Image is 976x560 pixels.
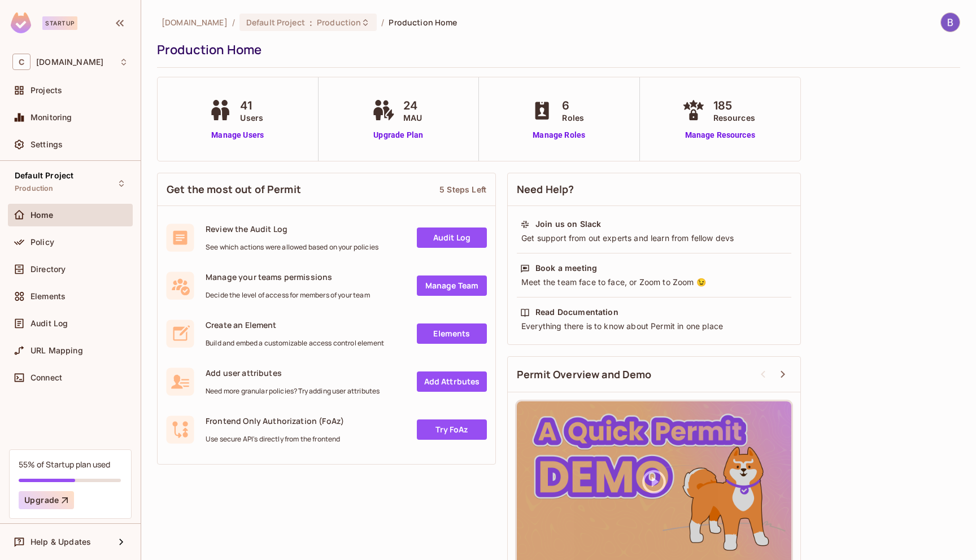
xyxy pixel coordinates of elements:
button: Upgrade [19,491,74,509]
span: 24 [403,97,422,114]
img: Bradley Macnee [941,13,960,32]
div: Join us on Slack [535,218,601,230]
span: Decide the level of access for members of your team [206,291,370,300]
div: 55% of Startup plan used [19,459,110,470]
img: SReyMgAAAABJRU5ErkJggg== [11,12,31,33]
a: Audit Log [417,228,487,248]
span: Policy [30,238,54,247]
a: Upgrade Plan [369,129,428,141]
span: MAU [403,112,422,124]
span: Need more granular policies? Try adding user attributes [206,387,380,396]
span: Directory [30,265,66,274]
span: Need Help? [517,182,574,196]
div: 5 Steps Left [439,184,486,195]
span: the active workspace [162,17,228,28]
span: Review the Audit Log [206,224,378,234]
span: Get the most out of Permit [167,182,301,196]
span: Frontend Only Authorization (FoAz) [206,415,344,426]
span: Add user attributes [206,368,380,378]
div: Get support from out experts and learn from fellow devs [520,233,788,244]
div: Startup [42,16,77,30]
a: Try FoAz [417,419,487,440]
span: 6 [562,97,584,114]
div: Meet the team face to face, or Zoom to Zoom 😉 [520,277,788,288]
span: Help & Updates [30,537,91,546]
a: Manage Users [206,129,269,141]
div: Everything there is to know about Permit in one place [520,321,788,332]
span: URL Mapping [30,346,83,355]
span: Production Home [389,17,457,28]
div: Read Documentation [535,307,618,318]
li: / [381,17,384,28]
li: / [232,17,235,28]
span: Roles [562,112,584,124]
span: Permit Overview and Demo [517,368,652,382]
span: Users [240,112,263,124]
span: Workspace: chalkboard.io [36,58,103,67]
div: Production Home [157,41,955,58]
span: Resources [713,112,755,124]
span: Audit Log [30,319,68,328]
a: Manage Team [417,275,487,296]
a: Manage Resources [679,129,761,141]
div: Book a meeting [535,262,597,274]
span: Use secure API's directly from the frontend [206,435,344,444]
span: Manage your teams permissions [206,272,370,282]
span: C [12,54,30,70]
span: Home [30,211,54,220]
a: Manage Roles [528,129,590,141]
span: Production [15,184,54,193]
span: Elements [30,292,66,301]
span: Connect [30,373,62,382]
span: 185 [713,97,755,114]
span: See which actions were allowed based on your policies [206,243,378,252]
span: Monitoring [30,113,72,122]
span: Settings [30,140,63,149]
span: Default Project [15,171,73,180]
a: Elements [417,323,487,344]
span: 41 [240,97,263,114]
span: Production [317,17,361,28]
span: Build and embed a customizable access control element [206,339,384,348]
span: : [309,18,313,27]
span: Default Project [246,17,305,28]
span: Create an Element [206,320,384,330]
a: Add Attrbutes [417,371,487,392]
span: Projects [30,86,62,95]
